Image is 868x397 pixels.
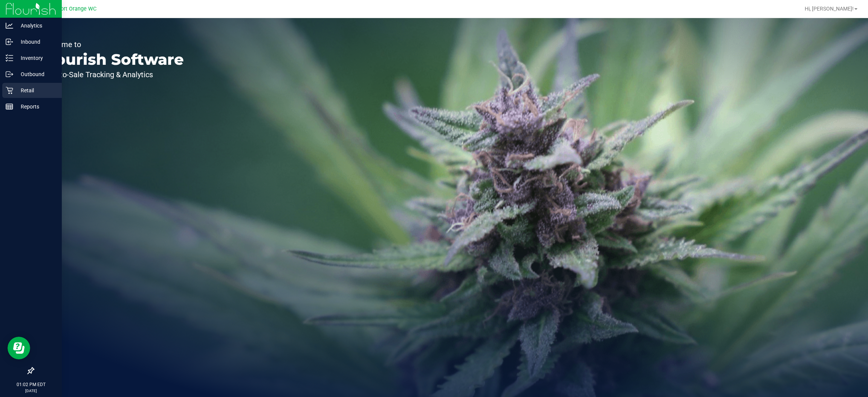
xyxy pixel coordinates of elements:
span: Hi, [PERSON_NAME]! [805,6,854,12]
iframe: Resource center [8,337,30,359]
p: Reports [13,102,58,111]
inline-svg: Inventory [6,54,13,62]
span: Port Orange WC [57,6,96,12]
p: Outbound [13,70,58,79]
inline-svg: Retail [6,87,13,94]
p: [DATE] [3,388,58,394]
p: Seed-to-Sale Tracking & Analytics [41,71,184,78]
p: 01:02 PM EDT [3,381,58,388]
p: Analytics [13,21,58,30]
p: Inventory [13,53,58,63]
p: Welcome to [41,41,184,48]
inline-svg: Reports [6,103,13,110]
inline-svg: Analytics [6,22,13,29]
inline-svg: Inbound [6,38,13,46]
inline-svg: Outbound [6,70,13,78]
p: Flourish Software [41,52,184,67]
p: Retail [13,86,58,95]
p: Inbound [13,37,58,46]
